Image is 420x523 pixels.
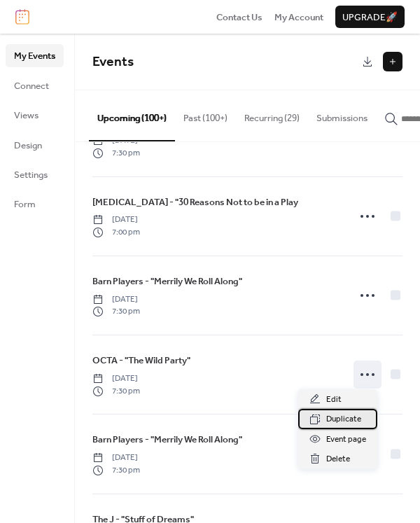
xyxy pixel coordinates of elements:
span: Settings [14,168,48,182]
span: Design [14,139,42,153]
span: 7:30 pm [92,305,140,318]
button: Upcoming (100+) [89,90,175,141]
span: Connect [14,79,49,93]
a: [MEDICAL_DATA] - "30 Reasons Not to be in a Play [92,195,298,210]
span: Edit [326,393,342,407]
span: Form [14,197,36,211]
button: Upgrade🚀 [335,6,405,28]
span: [DATE] [92,372,140,385]
a: Views [6,104,64,126]
span: [MEDICAL_DATA] - "30 Reasons Not to be in a Play [92,195,298,209]
a: Contact Us [216,10,262,24]
button: Submissions [308,90,376,139]
span: [DATE] [92,452,140,464]
span: Contact Us [216,11,262,25]
img: logo [15,9,29,25]
a: Barn Players - "Merrily We Roll Along" [92,432,242,447]
span: Upgrade 🚀 [342,11,398,25]
span: 7:30 pm [92,147,140,160]
span: My Events [14,49,55,63]
button: Past (100+) [175,90,236,139]
span: Events [92,49,134,75]
span: 7:30 pm [92,385,140,398]
span: Delete [326,452,350,466]
a: My Account [274,10,323,24]
a: Connect [6,74,64,97]
span: Barn Players - "Merrily We Roll Along" [92,433,242,447]
a: My Events [6,44,64,67]
a: Form [6,193,64,215]
span: Event page [326,433,366,447]
span: Views [14,109,38,123]
a: Settings [6,163,64,186]
button: Recurring (29) [236,90,308,139]
span: OCTA - "The Wild Party" [92,354,190,368]
span: [DATE] [92,214,140,226]
a: Barn Players - "Merrily We Roll Along" [92,274,242,289]
span: My Account [274,11,323,25]
span: Duplicate [326,412,361,426]
span: 7:30 pm [92,464,140,477]
a: OCTA - "The Wild Party" [92,353,190,368]
a: Design [6,134,64,156]
span: [DATE] [92,293,140,306]
span: Barn Players - "Merrily We Roll Along" [92,274,242,288]
span: 7:00 pm [92,226,140,239]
